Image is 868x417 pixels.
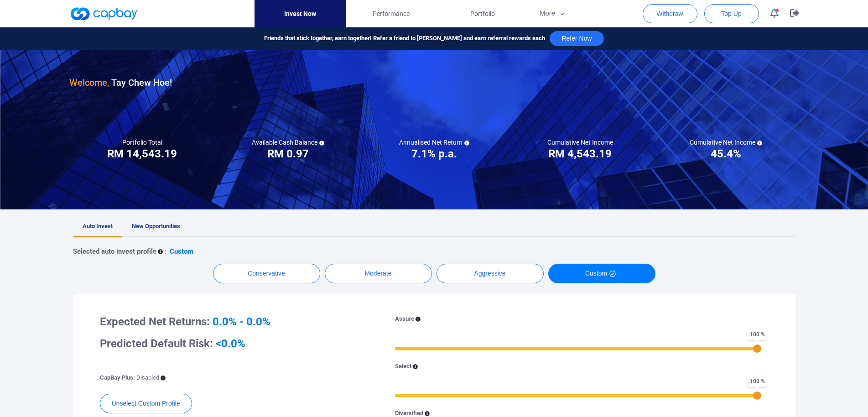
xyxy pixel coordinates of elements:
[252,138,324,146] h5: Available Cash Balance
[264,34,545,43] span: Friends that stick together, earn together! Refer a friend to [PERSON_NAME] and earn referral rew...
[164,246,166,257] p: :
[748,328,767,340] span: 100 %
[83,223,113,229] span: Auto Invest
[690,138,762,146] h5: Cumulative Net Income
[373,9,410,19] span: Performance
[437,264,544,283] button: Aggressive
[395,314,414,324] p: Assure
[132,223,180,229] span: New Opportunities
[170,246,193,257] p: Custom
[711,146,741,161] h3: 45.4%
[213,315,270,328] span: 0.0% - 0.0%
[100,336,370,351] h3: Predicted Default Risk:
[411,146,457,161] h3: 7.1% p.a.
[643,4,697,23] button: Withdraw
[100,314,370,329] h3: Expected Net Returns:
[748,375,767,387] span: 100 %
[100,394,192,413] button: Unselect Custom Profile
[136,374,159,381] span: Disabled
[548,264,655,283] button: Custom
[69,77,109,88] span: Welcome,
[547,138,613,146] h5: Cumulative Net Income
[550,31,603,46] button: Refer Now
[399,138,469,146] h5: Annualised Net Return
[122,138,162,146] h5: Portfolio Total
[216,337,245,350] span: <0.0%
[213,264,320,283] button: Conservative
[395,362,411,371] p: Select
[548,146,612,161] h3: RM 4,543.19
[100,373,159,383] p: CapBay Plus:
[325,264,432,283] button: Moderate
[704,4,759,23] button: Top Up
[470,9,495,19] span: Portfolio
[107,146,177,161] h3: RM 14,543.19
[721,9,741,18] span: Top Up
[267,146,309,161] h3: RM 0.97
[73,246,156,257] p: Selected auto invest profile
[69,75,172,90] h3: Tay Chew Hoe !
